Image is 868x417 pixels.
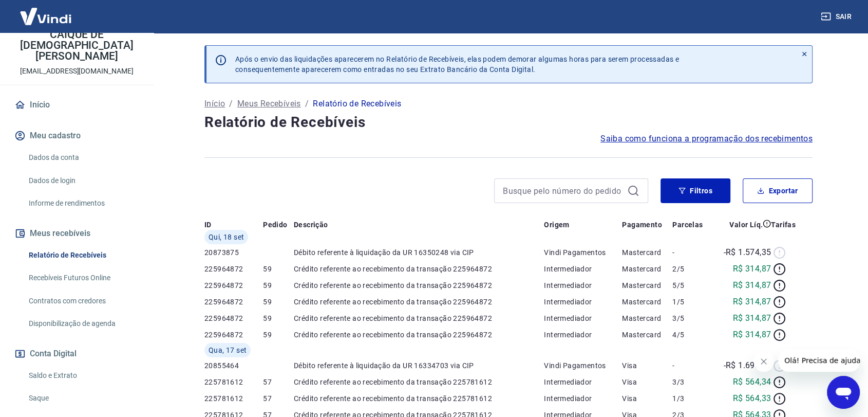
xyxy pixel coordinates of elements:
[204,98,225,110] a: Início
[622,247,672,258] p: Mastercard
[672,393,711,404] p: 1/3
[672,377,711,387] p: 3/3
[263,220,287,230] p: Pedido
[263,393,294,404] p: 57
[733,296,771,308] p: R$ 314,87
[743,178,813,203] button: Exportar
[204,264,263,274] p: 225964872
[753,351,774,372] iframe: Fechar mensagem
[544,280,622,291] p: Intermediador
[209,345,247,355] span: Qua, 17 set
[25,193,141,214] a: Informe de rendimentos
[204,393,263,404] p: 225781612
[6,7,86,15] span: Olá! Precisa de ajuda?
[305,98,309,110] p: /
[12,1,79,32] img: Vindi
[25,313,141,334] a: Disponibilização de agenda
[819,7,856,26] button: Sair
[622,377,672,387] p: Visa
[672,330,711,340] p: 4/5
[544,393,622,404] p: Intermediador
[263,280,294,291] p: 59
[661,178,730,203] button: Filtros
[622,360,672,371] p: Visa
[622,330,672,340] p: Mastercard
[544,313,622,323] p: Intermediador
[12,342,141,365] button: Conta Digital
[544,377,622,387] p: Intermediador
[672,297,711,307] p: 1/5
[733,392,771,405] p: R$ 564,33
[263,297,294,307] p: 59
[204,297,263,307] p: 225964872
[294,313,544,323] p: Crédito referente ao recebimento da transação 225964872
[204,377,263,387] p: 225781612
[622,280,672,291] p: Mastercard
[672,247,711,258] p: -
[25,267,141,288] a: Recebíveis Futuros Online
[827,376,860,409] iframe: Botão para abrir a janela de mensagens
[723,246,771,259] p: -R$ 1.574,35
[544,330,622,340] p: Intermediador
[12,94,141,116] a: Início
[12,124,141,147] button: Meu cadastro
[622,264,672,274] p: Mastercard
[672,220,703,230] p: Parcelas
[25,388,141,409] a: Saque
[8,29,145,62] p: CAIQUE DE [DEMOGRAPHIC_DATA][PERSON_NAME]
[672,264,711,274] p: 2/5
[294,360,544,371] p: Débito referente à liquidação da UR 16334703 via CIP
[778,349,860,372] iframe: Mensagem da empresa
[204,313,263,323] p: 225964872
[672,280,711,291] p: 5/5
[204,112,813,133] h4: Relatório de Recebíveis
[622,393,672,404] p: Visa
[733,263,771,275] p: R$ 314,87
[723,359,771,372] p: -R$ 1.693,00
[313,98,401,110] p: Relatório de Recebíveis
[25,291,141,312] a: Contratos com credores
[237,98,301,110] a: Meus Recebíveis
[600,133,813,145] a: Saiba como funciona a programação dos recebimentos
[294,393,544,404] p: Crédito referente ao recebimento da transação 225781612
[544,264,622,274] p: Intermediador
[729,220,763,230] p: Valor Líq.
[25,245,141,266] a: Relatório de Recebíveis
[294,280,544,291] p: Crédito referente ao recebimento da transação 225964872
[263,330,294,340] p: 59
[294,220,328,230] p: Descrição
[25,170,141,191] a: Dados de login
[544,220,569,230] p: Origem
[25,365,141,386] a: Saldo e Extrato
[229,98,233,110] p: /
[204,280,263,291] p: 225964872
[622,313,672,323] p: Mastercard
[204,360,263,371] p: 20855464
[263,264,294,274] p: 59
[503,183,623,198] input: Busque pelo número do pedido
[235,54,679,75] p: Após o envio das liquidações aparecerem no Relatório de Recebíveis, elas podem demorar algumas ho...
[12,222,141,245] button: Meus recebíveis
[294,247,544,258] p: Débito referente à liquidação da UR 16350248 via CIP
[733,279,771,292] p: R$ 314,87
[263,377,294,387] p: 57
[294,264,544,274] p: Crédito referente ao recebimento da transação 225964872
[204,247,263,258] p: 20873875
[733,376,771,388] p: R$ 564,34
[622,220,662,230] p: Pagamento
[294,330,544,340] p: Crédito referente ao recebimento da transação 225964872
[20,66,134,77] p: [EMAIL_ADDRESS][DOMAIN_NAME]
[733,312,771,324] p: R$ 314,87
[204,220,212,230] p: ID
[771,220,796,230] p: Tarifas
[294,297,544,307] p: Crédito referente ao recebimento da transação 225964872
[204,330,263,340] p: 225964872
[672,360,711,371] p: -
[672,313,711,323] p: 3/5
[544,297,622,307] p: Intermediador
[294,377,544,387] p: Crédito referente ao recebimento da transação 225781612
[733,329,771,341] p: R$ 314,87
[622,297,672,307] p: Mastercard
